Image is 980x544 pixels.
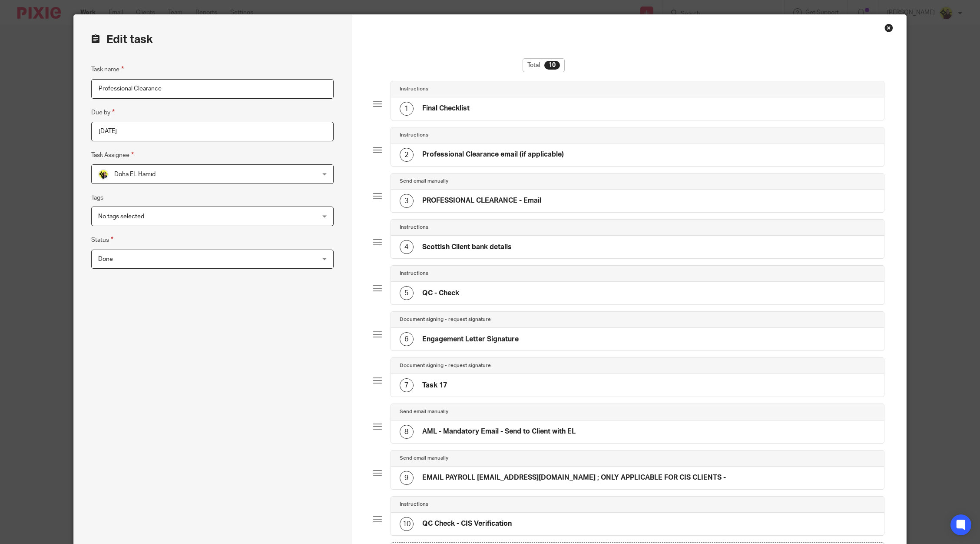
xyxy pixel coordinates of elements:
h2: Edit task [91,32,334,47]
label: Due by [91,107,115,117]
div: Close this dialog window [884,23,893,32]
h4: Send email manually [400,455,448,462]
h4: Final Checklist [422,104,470,113]
h4: Task 17 [422,381,447,390]
h4: QC Check - CIS Verification [422,519,512,528]
h4: Professional Clearance email (if applicable) [422,150,564,159]
img: Doha-Starbridge.jpg [98,169,109,180]
h4: EMAIL PAYROLL [EMAIL_ADDRESS][DOMAIN_NAME] ; ONLY APPLICABLE FOR CIS CLIENTS - [422,473,726,482]
span: Done [98,256,113,262]
div: 2 [400,148,414,162]
h4: Document signing - request signature [400,316,491,323]
h4: Scottish Client bank details [422,243,512,252]
h4: Send email manually [400,178,448,185]
div: 7 [400,378,414,392]
input: Pick a date [91,122,334,141]
h4: AML - Mandatory Email - Send to Client with EL [422,427,576,436]
div: 10 [400,517,414,531]
label: Task Assignee [91,150,134,160]
h4: Instructions [400,224,428,231]
div: 8 [400,425,414,439]
h4: Engagement Letter Signature [422,335,519,344]
h4: PROFESSIONAL CLEARANCE - Email [422,196,541,205]
div: 5 [400,286,414,300]
span: Doha EL Hamid [114,171,156,177]
h4: Send email manually [400,408,448,415]
h4: Document signing - request signature [400,362,491,369]
h4: Instructions [400,501,428,508]
h4: Instructions [400,270,428,277]
div: Total [523,58,565,72]
div: 10 [544,61,560,70]
label: Tags [91,194,103,202]
div: 9 [400,471,414,485]
div: 4 [400,240,414,254]
label: Task name [91,64,124,74]
h4: QC - Check [422,289,459,298]
div: 6 [400,332,414,346]
h4: Instructions [400,132,428,139]
span: No tags selected [98,214,144,220]
h4: Instructions [400,86,428,93]
div: 3 [400,194,414,208]
div: 1 [400,102,414,116]
label: Status [91,235,113,245]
